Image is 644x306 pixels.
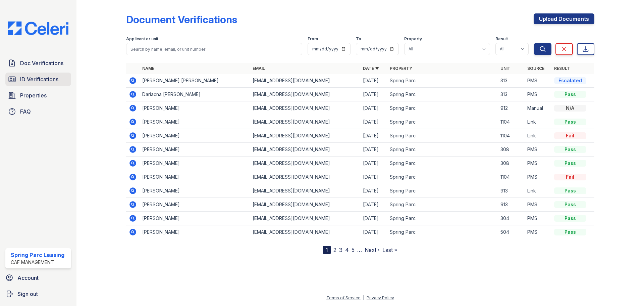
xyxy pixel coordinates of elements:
[5,105,71,118] a: FAQ
[126,43,302,55] input: Search by name, email, or unit number
[387,157,497,170] td: Spring Parc
[525,170,551,184] td: PMS
[250,115,360,129] td: [EMAIL_ADDRESS][DOMAIN_NAME]
[525,212,551,225] td: PMS
[554,187,586,194] div: Pass
[140,74,250,88] td: [PERSON_NAME] [PERSON_NAME]
[525,88,551,101] td: PMS
[17,290,38,298] span: Sign out
[250,157,360,170] td: [EMAIL_ADDRESS][DOMAIN_NAME]
[498,225,525,239] td: 504
[534,13,594,24] a: Upload Documents
[554,201,586,208] div: Pass
[390,66,412,71] a: Property
[498,157,525,170] td: 308
[140,198,250,212] td: [PERSON_NAME]
[387,198,497,212] td: Spring Parc
[363,66,379,71] a: Date ▼
[527,66,544,71] a: Source
[360,88,387,101] td: [DATE]
[17,274,39,282] span: Account
[365,247,380,253] a: Next ›
[360,184,387,198] td: [DATE]
[554,66,570,71] a: Result
[3,287,74,301] a: Sign out
[20,59,63,67] span: Doc Verifications
[525,184,551,198] td: Link
[498,129,525,143] td: 1104
[387,115,497,129] td: Spring Parc
[498,170,525,184] td: 1104
[339,247,342,253] a: 3
[140,157,250,170] td: [PERSON_NAME]
[345,247,349,253] a: 4
[360,143,387,157] td: [DATE]
[363,295,364,300] div: |
[360,212,387,225] td: [DATE]
[498,74,525,88] td: 313
[387,88,497,101] td: Spring Parc
[554,91,586,98] div: Pass
[525,115,551,129] td: Link
[498,115,525,129] td: 1104
[554,132,586,139] div: Fail
[140,88,250,101] td: Dariacna [PERSON_NAME]
[140,212,250,225] td: [PERSON_NAME]
[500,66,511,71] a: Unit
[250,74,360,88] td: [EMAIL_ADDRESS][DOMAIN_NAME]
[20,91,47,99] span: Properties
[554,119,586,125] div: Pass
[250,88,360,101] td: [EMAIL_ADDRESS][DOMAIN_NAME]
[387,184,497,198] td: Spring Parc
[382,247,397,253] a: Last »
[360,115,387,129] td: [DATE]
[357,246,362,254] span: …
[360,225,387,239] td: [DATE]
[333,247,336,253] a: 2
[3,271,74,285] a: Account
[11,251,64,259] div: Spring Parc Leasing
[360,101,387,115] td: [DATE]
[387,101,497,115] td: Spring Parc
[387,143,497,157] td: Spring Parc
[525,74,551,88] td: PMS
[140,170,250,184] td: [PERSON_NAME]
[250,129,360,143] td: [EMAIL_ADDRESS][DOMAIN_NAME]
[352,247,355,253] a: 5
[250,170,360,184] td: [EMAIL_ADDRESS][DOMAIN_NAME]
[140,184,250,198] td: [PERSON_NAME]
[387,74,497,88] td: Spring Parc
[554,77,586,84] div: Escalated
[498,184,525,198] td: 913
[387,170,497,184] td: Spring Parc
[387,225,497,239] td: Spring Parc
[250,143,360,157] td: [EMAIL_ADDRESS][DOMAIN_NAME]
[360,129,387,143] td: [DATE]
[525,225,551,239] td: PMS
[308,36,318,42] label: From
[387,129,497,143] td: Spring Parc
[11,259,64,266] div: CAF Management
[5,56,71,70] a: Doc Verifications
[140,225,250,239] td: [PERSON_NAME]
[360,157,387,170] td: [DATE]
[360,198,387,212] td: [DATE]
[140,143,250,157] td: [PERSON_NAME]
[554,229,586,235] div: Pass
[498,143,525,157] td: 308
[495,36,508,42] label: Result
[498,212,525,225] td: 304
[360,74,387,88] td: [DATE]
[5,89,71,102] a: Properties
[387,212,497,225] td: Spring Parc
[250,212,360,225] td: [EMAIL_ADDRESS][DOMAIN_NAME]
[250,184,360,198] td: [EMAIL_ADDRESS][DOMAIN_NAME]
[250,101,360,115] td: [EMAIL_ADDRESS][DOMAIN_NAME]
[525,157,551,170] td: PMS
[554,160,586,167] div: Pass
[140,115,250,129] td: [PERSON_NAME]
[525,198,551,212] td: PMS
[498,198,525,212] td: 913
[323,246,331,254] div: 1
